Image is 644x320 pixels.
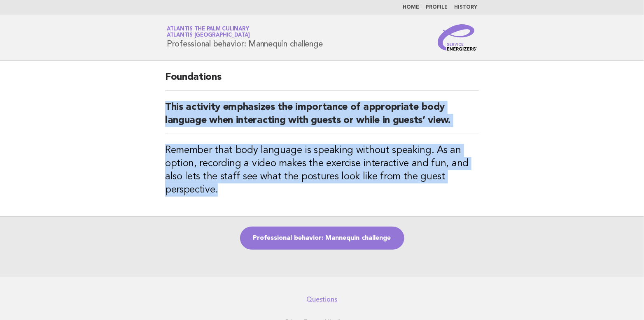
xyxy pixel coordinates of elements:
[165,144,479,197] h3: Remember that body language is speaking without speaking. As an option, recording a video makes t...
[438,24,477,51] img: Service Energizers
[167,33,250,38] span: Atlantis [GEOGRAPHIC_DATA]
[403,5,419,10] a: Home
[240,227,404,250] a: Professional behavior: Mannequin challenge
[426,5,448,10] a: Profile
[167,26,250,38] a: Atlantis The Palm CulinaryAtlantis [GEOGRAPHIC_DATA]
[165,71,479,91] h2: Foundations
[307,295,338,304] a: Questions
[454,5,477,10] a: History
[167,27,323,48] h1: Professional behavior: Mannequin challenge
[165,101,479,134] h2: This activity emphasizes the importance of appropriate body language when interacting with guests...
